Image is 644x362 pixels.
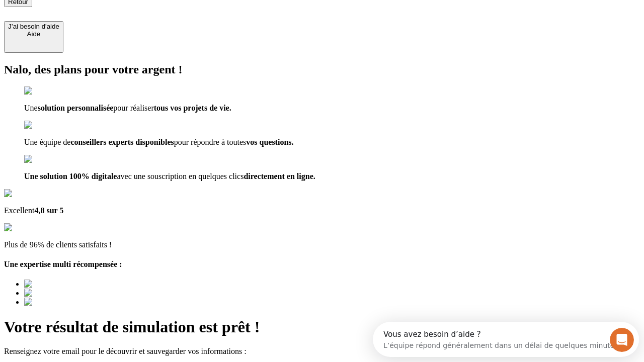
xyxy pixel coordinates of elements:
iframe: Intercom live chat [610,328,634,352]
img: Best savings advice award [24,298,117,307]
span: pour réaliser [113,104,153,112]
img: checkmark [24,155,67,164]
span: Une solution 100% digitale [24,172,117,180]
span: Excellent [4,206,34,215]
span: tous vos projets de vie. [154,104,231,112]
span: Une [24,104,38,112]
span: directement en ligne. [244,172,315,180]
span: pour répondre à toutes [174,138,247,146]
div: J’ai besoin d'aide [8,23,59,30]
span: Une équipe de [24,138,70,146]
span: vos questions. [246,138,293,146]
h1: Votre résultat de simulation est prêt ! [4,318,640,336]
span: solution personnalisée [38,104,114,112]
button: J’ai besoin d'aideAide [4,21,63,53]
h4: Une expertise multi récompensée : [4,260,640,269]
img: checkmark [24,86,67,96]
div: Aide [8,30,59,38]
div: Ouvrir le Messenger Intercom [4,4,277,32]
img: Best savings advice award [24,280,117,289]
span: conseillers experts disponibles [70,138,174,146]
p: Plus de 96% de clients satisfaits ! [4,240,640,249]
div: Vous avez besoin d’aide ? [11,9,248,17]
img: reviews stars [4,223,54,232]
img: Best savings advice award [24,289,117,298]
div: L’équipe répond généralement dans un délai de quelques minutes. [11,17,248,27]
span: avec une souscription en quelques clics [117,172,244,180]
iframe: Intercom live chat discovery launcher [373,322,639,357]
p: Renseignez votre email pour le découvrir et sauvegarder vos informations : [4,347,640,356]
img: checkmark [24,121,67,130]
span: 4,8 sur 5 [34,206,63,215]
h2: Nalo, des plans pour votre argent ! [4,63,640,76]
img: Google Review [4,189,62,198]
